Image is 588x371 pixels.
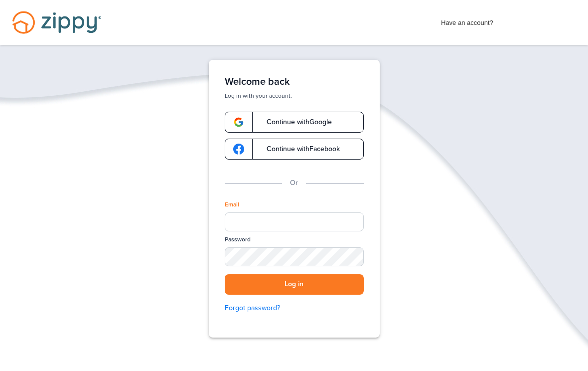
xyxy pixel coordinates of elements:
[233,117,244,128] img: google-logo
[233,144,244,155] img: google-logo
[225,303,364,314] a: Forgot password?
[290,178,298,188] p: Or
[441,12,493,28] span: Have an account?
[225,92,364,100] p: Log in with your account.
[257,119,332,126] span: Continue with Google
[225,76,364,88] h1: Welcome back
[225,235,251,244] label: Password
[225,200,239,209] label: Email
[225,274,364,295] button: Log in
[225,212,364,231] input: Email
[257,146,340,153] span: Continue with Facebook
[225,139,364,160] a: google-logoContinue withFacebook
[225,247,364,266] input: Password
[225,112,364,133] a: google-logoContinue withGoogle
